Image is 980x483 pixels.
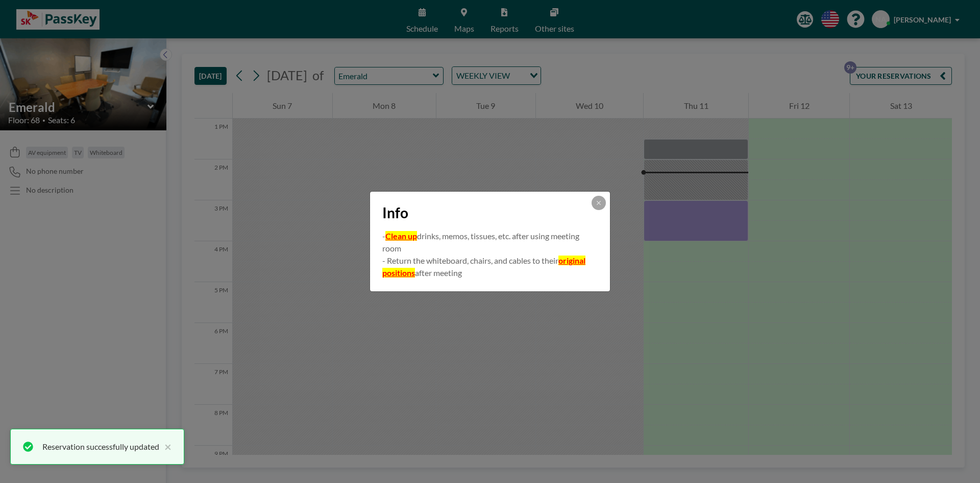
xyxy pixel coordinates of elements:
[382,255,598,279] p: - Return the whiteboard, chairs, and cables to their after meeting
[159,441,171,453] button: close
[382,230,598,255] p: - drinks, memos, tissues, etc. after using meeting room
[385,231,417,241] u: Clean up
[382,204,408,222] span: Info
[42,441,159,453] div: Reservation successfully updated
